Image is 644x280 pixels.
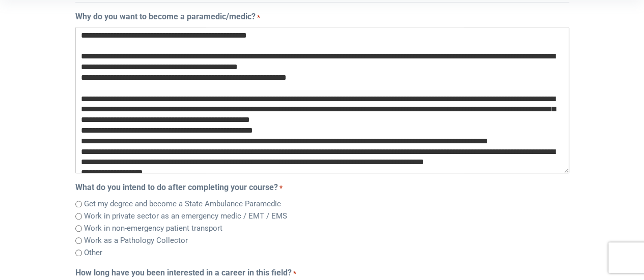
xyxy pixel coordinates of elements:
label: Why do you want to become a paramedic/medic? [75,11,260,23]
label: Get my degree and become a State Ambulance Paramedic [84,198,281,210]
legend: How long have you been interested in a career in this field? [75,267,569,279]
label: Other [84,247,102,259]
legend: What do you intend to do after completing your course? [75,181,569,194]
label: Work in private sector as an emergency medic / EMT / EMS [84,210,287,222]
label: Work as a Pathology Collector [84,235,188,246]
label: Work in non-emergency patient transport [84,223,222,234]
